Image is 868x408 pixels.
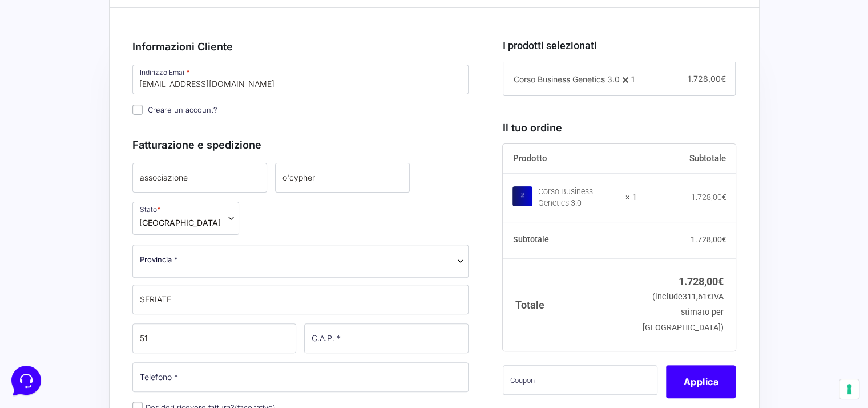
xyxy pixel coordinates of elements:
[18,96,210,119] button: Inizia una conversazione
[139,217,221,229] span: Italia
[34,319,54,329] p: Home
[637,144,736,174] th: Subtotale
[718,275,724,287] span: €
[115,66,124,75] img: tab_keywords_by_traffic_grey.svg
[132,245,469,278] span: Provincia
[503,38,736,53] h3: I prodotti selezionati
[503,258,637,350] th: Totale
[176,319,192,329] p: Aiuto
[60,67,87,75] div: Dominio
[304,323,469,353] input: C.A.P. *
[132,163,267,193] input: Nome *
[512,186,532,206] img: Corso Business Genetics 3.0
[79,303,150,329] button: Messaggi
[26,166,187,178] input: Cerca un articolo...
[30,30,128,39] div: Dominio: [DOMAIN_NAME]
[9,363,43,398] iframe: Customerly Messenger Launcher
[18,30,27,39] img: website_grey.svg
[18,46,97,55] span: Le tue conversazioni
[74,103,168,112] span: Inizia una conversazione
[538,186,618,209] div: Corso Business Genetics 3.0
[132,362,469,392] input: Telefono *
[149,303,219,329] button: Aiuto
[631,74,634,84] span: 1
[127,67,189,75] div: Keyword (traffico)
[122,142,210,151] a: Apri Centro Assistenza
[275,163,410,193] input: Cognome *
[721,193,726,202] span: €
[132,105,143,115] input: Creare un account?
[132,39,469,54] h3: Informazioni Cliente
[503,144,637,174] th: Prodotto
[99,319,130,329] p: Messaggi
[132,202,239,235] span: Stato
[513,74,619,84] span: Corso Business Genetics 3.0
[503,365,657,395] input: Coupon
[132,323,297,353] input: Via e numero civico *
[132,285,469,314] input: Città *
[37,64,59,87] img: dark
[721,235,726,244] span: €
[148,105,217,114] span: Creare un account?
[625,192,637,203] strong: × 1
[18,142,89,151] span: Trova una risposta
[690,235,726,244] bdi: 1.728,00
[9,9,192,27] h2: Ciao da Marketers 👋
[503,222,637,259] th: Subtotale
[47,66,56,75] img: tab_domain_overview_orange.svg
[666,365,736,398] button: Applica
[18,64,41,87] img: dark
[679,275,724,287] bdi: 1.728,00
[720,74,725,83] span: €
[9,303,79,329] button: Home
[132,137,469,153] h3: Fatturazione e spedizione
[132,65,469,94] input: Indirizzo Email *
[707,292,712,302] span: €
[691,193,726,202] bdi: 1.728,00
[687,74,725,83] span: 1.728,00
[140,254,178,266] span: Provincia *
[503,120,736,135] h3: Il tuo ordine
[32,18,56,27] div: v 4.0.25
[839,379,859,399] button: Le tue preferenze relative al consenso per le tecnologie di tracciamento
[643,292,724,333] small: (include IVA stimato per [GEOGRAPHIC_DATA])
[18,18,27,27] img: logo_orange.svg
[55,64,78,87] img: dark
[683,292,712,302] span: 311,61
